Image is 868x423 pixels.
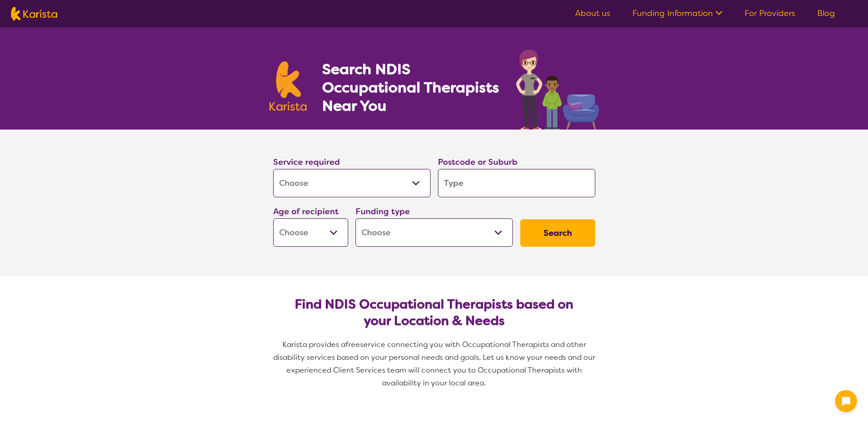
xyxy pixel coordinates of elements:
[280,296,588,329] h2: Find NDIS Occupational Therapists based on your Location & Needs
[273,340,597,388] span: service connecting you with Occupational Therapists and other disability services based on your p...
[11,7,57,21] img: Karista logo
[744,8,795,19] a: For Providers
[282,340,345,349] span: Karista provides a
[632,8,722,19] a: Funding Information
[438,169,595,197] input: Type
[817,8,835,19] a: Blog
[516,49,599,130] img: occupational-therapy
[438,157,518,168] label: Postcode or Suburb
[520,219,595,247] button: Search
[270,61,307,111] img: Karista logo
[345,340,360,349] span: free
[273,206,339,217] label: Age of recipient
[356,206,410,217] label: Funding type
[322,60,500,115] h1: Search NDIS Occupational Therapists Near You
[273,157,340,168] label: Service required
[575,8,610,19] a: About us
